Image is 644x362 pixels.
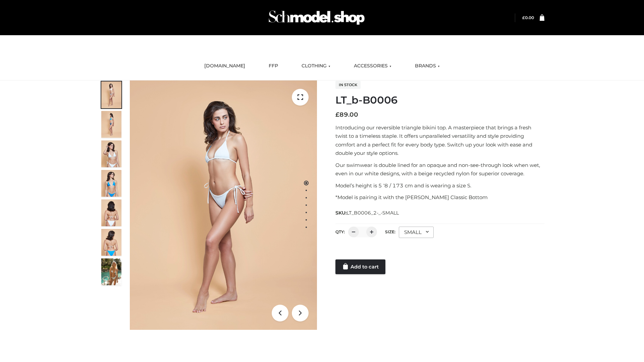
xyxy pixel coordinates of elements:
[522,15,525,20] span: £
[101,229,121,256] img: ArielClassicBikiniTop_CloudNine_AzureSky_OW114ECO_8-scaled.jpg
[335,111,339,118] span: £
[522,15,534,20] bdi: 0.00
[335,94,544,106] h1: LT_b-B0006
[101,111,121,138] img: ArielClassicBikiniTop_CloudNine_AzureSky_OW114ECO_2-scaled.jpg
[335,259,385,274] a: Add to cart
[410,59,445,73] a: BRANDS
[335,181,544,190] p: Model’s height is 5 ‘8 / 173 cm and is wearing a size S.
[335,193,544,202] p: *Model is pairing it with the [PERSON_NAME] Classic Bottom
[335,81,361,89] span: In stock
[101,140,121,167] img: ArielClassicBikiniTop_CloudNine_AzureSky_OW114ECO_3-scaled.jpg
[346,210,399,216] span: LT_B0006_2-_-SMALL
[349,59,396,73] a: ACCESSORIES
[101,199,121,226] img: ArielClassicBikiniTop_CloudNine_AzureSky_OW114ECO_7-scaled.jpg
[101,81,121,108] img: ArielClassicBikiniTop_CloudNine_AzureSky_OW114ECO_1-scaled.jpg
[335,161,544,178] p: Our swimwear is double lined for an opaque and non-see-through look when wet, even in our white d...
[385,229,395,234] label: Size:
[130,80,317,330] img: ArielClassicBikiniTop_CloudNine_AzureSky_OW114ECO_1
[101,170,121,197] img: ArielClassicBikiniTop_CloudNine_AzureSky_OW114ECO_4-scaled.jpg
[264,59,283,73] a: FFP
[522,15,534,20] a: £0.00
[399,227,434,238] div: SMALL
[335,111,358,118] bdi: 89.00
[335,123,544,158] p: Introducing our reversible triangle bikini top. A masterpiece that brings a fresh twist to a time...
[335,209,399,217] span: SKU:
[101,258,121,285] img: Arieltop_CloudNine_AzureSky2.jpg
[297,59,335,73] a: CLOTHING
[335,229,345,234] label: QTY:
[199,59,250,73] a: [DOMAIN_NAME]
[266,4,367,31] img: Schmodel Admin 964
